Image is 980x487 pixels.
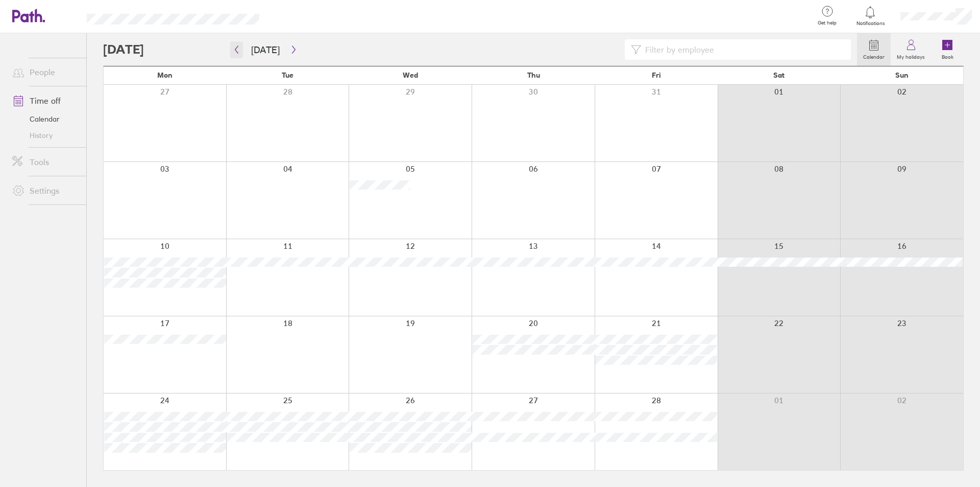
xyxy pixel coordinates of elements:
a: Tools [4,152,86,172]
a: Settings [4,180,86,201]
span: Mon [157,71,173,79]
a: Calendar [857,33,891,66]
span: Sat [773,71,785,79]
span: Wed [403,71,418,79]
span: Sun [895,71,909,79]
label: Book [936,51,960,60]
a: Calendar [4,111,86,127]
label: My holidays [891,51,931,60]
span: Notifications [854,20,887,27]
a: History [4,127,86,144]
span: Get help [811,20,844,26]
span: Tue [282,71,293,79]
input: Filter by employee [641,40,845,59]
button: [DATE] [243,41,288,58]
a: Book [931,33,964,66]
span: Fri [652,71,661,79]
span: Thu [527,71,540,79]
a: Notifications [854,5,887,27]
label: Calendar [857,51,891,60]
a: People [4,62,86,82]
a: Time off [4,90,86,111]
a: My holidays [891,33,931,66]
